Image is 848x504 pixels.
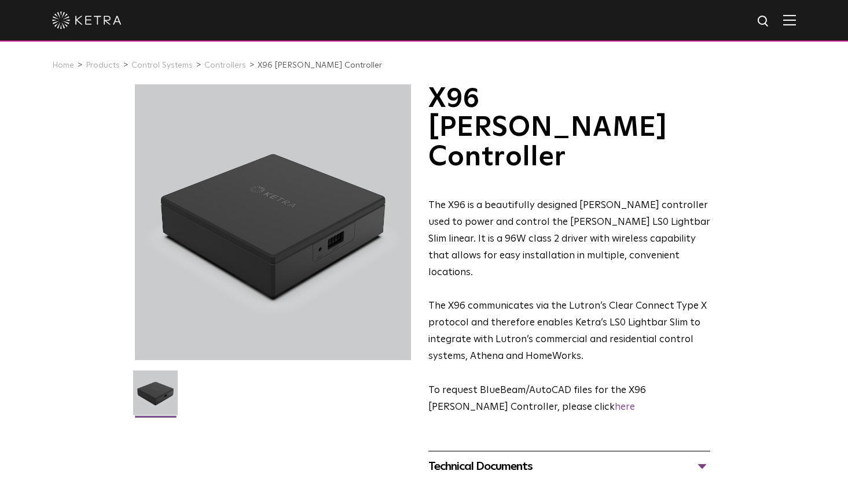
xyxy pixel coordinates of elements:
h1: X96 [PERSON_NAME] Controller [428,84,710,172]
a: Products [86,61,120,69]
div: Technical Documents [428,457,710,476]
span: The X96 communicates via the Lutron’s Clear Connect Type X protocol and therefore enables Ketra’s... [428,301,707,361]
a: Controllers [204,61,246,69]
a: here [615,402,635,412]
a: X96 [PERSON_NAME] Controller [258,61,382,69]
a: Control Systems [131,61,193,69]
img: search icon [757,14,771,29]
span: The X96 is a beautifully designed [PERSON_NAME] controller used to power and control the [PERSON_... [428,201,710,277]
img: X96-Controller-2021-Web-Square [133,370,178,424]
span: ​To request BlueBeam/AutoCAD files for the X96 [PERSON_NAME] Controller, please click [428,386,646,412]
img: Hamburger%20Nav.svg [783,14,796,25]
img: ketra-logo-2019-white [52,12,122,29]
a: Home [52,61,74,69]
